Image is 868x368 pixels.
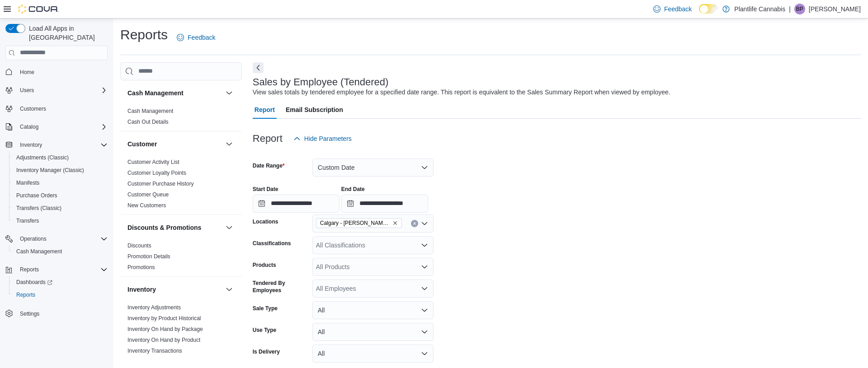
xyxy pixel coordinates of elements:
[20,105,46,112] span: Customers
[20,266,39,273] span: Reports
[2,84,111,97] button: Users
[304,134,352,143] span: Hide Parameters
[253,348,280,355] label: Is Delivery
[13,177,108,188] span: Manifests
[20,310,39,317] span: Settings
[127,242,151,249] a: Discounts
[13,152,72,163] a: Adjustments (Classic)
[392,220,398,226] button: Remove Calgary - Shepard Regional from selection in this group
[127,140,157,149] h3: Customer
[127,336,200,344] span: Inventory On Hand by Product
[286,101,343,119] span: Email Subscription
[127,159,179,165] a: Customer Activity List
[20,141,42,149] span: Inventory
[2,65,111,79] button: Home
[9,214,111,227] button: Transfers
[253,279,309,294] label: Tendered By Employees
[312,301,434,319] button: All
[9,189,111,202] button: Purchase Orders
[16,167,84,174] span: Inventory Manager (Classic)
[13,215,42,226] a: Transfers
[127,242,151,249] span: Discounts
[253,62,264,73] button: Next
[13,165,88,176] a: Inventory Manager (Classic)
[5,62,108,344] nav: Complex example
[13,277,108,288] span: Dashboards
[16,103,50,114] a: Customers
[9,164,111,177] button: Inventory Manager (Classic)
[255,101,275,119] span: Report
[224,139,235,149] button: Customer
[9,289,111,301] button: Reports
[173,28,219,47] a: Feedback
[13,289,108,300] span: Reports
[127,348,182,354] a: Inventory Transactions
[796,4,803,14] span: BP
[16,205,61,212] span: Transfers (Classic)
[16,179,39,186] span: Manifests
[13,203,65,214] a: Transfers (Classic)
[253,195,340,213] input: Press the down key to open a popover containing a calendar.
[13,246,66,257] a: Cash Management
[20,123,38,130] span: Catalog
[16,248,62,255] span: Cash Management
[127,119,169,125] a: Cash Out Details
[127,191,169,198] span: Customer Queue
[13,289,39,300] a: Reports
[127,285,222,294] button: Inventory
[421,220,428,227] button: Open list of options
[127,347,182,354] span: Inventory Transactions
[320,219,391,228] span: Calgary - [PERSON_NAME] Regional
[16,233,50,244] button: Operations
[127,264,155,271] span: Promotions
[16,121,42,132] button: Catalog
[421,285,428,292] button: Open list of options
[699,14,699,14] span: Dark Mode
[16,85,38,96] button: Users
[127,140,222,149] button: Customer
[253,133,283,144] h3: Report
[794,4,805,14] div: Brendan Price
[127,180,194,187] span: Customer Purchase History
[411,220,418,227] button: Clear input
[312,345,434,363] button: All
[9,245,111,258] button: Cash Management
[9,177,111,189] button: Manifests
[13,277,56,288] a: Dashboards
[316,218,402,228] span: Calgary - Shepard Regional
[734,4,785,14] p: Plantlife Cannabis
[341,186,365,193] label: End Date
[127,202,166,209] span: New Customers
[253,240,291,247] label: Classifications
[2,307,111,320] button: Settings
[224,222,235,233] button: Discounts & Promotions
[13,190,108,201] span: Purchase Orders
[127,315,201,321] a: Inventory by Product Historical
[253,77,389,88] h3: Sales by Employee (Tendered)
[16,103,108,114] span: Customers
[127,223,222,232] button: Discounts & Promotions
[20,69,34,76] span: Home
[127,107,173,115] span: Cash Management
[253,186,278,193] label: Start Date
[224,284,235,295] button: Inventory
[253,88,670,97] div: View sales totals by tendered employee for a specified date range. This report is equivalent to t...
[16,279,52,286] span: Dashboards
[120,157,242,214] div: Customer
[421,263,428,270] button: Open list of options
[188,33,215,42] span: Feedback
[312,158,434,177] button: Custom Date
[13,152,108,163] span: Adjustments (Classic)
[127,89,184,98] h3: Cash Management
[16,233,108,244] span: Operations
[18,5,59,14] img: Cova
[127,326,203,332] a: Inventory On Hand by Package
[127,304,181,311] a: Inventory Adjustments
[2,102,111,115] button: Customers
[127,315,201,322] span: Inventory by Product Historical
[20,235,47,242] span: Operations
[16,121,108,132] span: Catalog
[809,4,861,14] p: [PERSON_NAME]
[16,67,38,78] a: Home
